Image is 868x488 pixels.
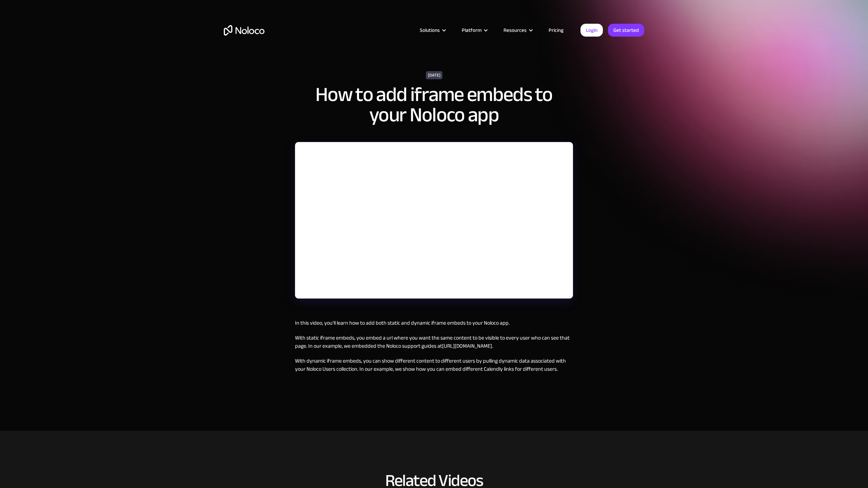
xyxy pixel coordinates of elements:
a: Pricing [540,26,572,35]
div: Solutions [420,26,440,35]
div: Resources [495,26,540,35]
a: [URL][DOMAIN_NAME] [442,341,492,351]
div: [DATE] [426,71,442,79]
iframe: YouTube embed [295,142,573,298]
a: Login [580,24,603,37]
div: Platform [453,26,495,35]
h1: How to add iframe embeds to your Noloco app [298,84,570,125]
a: Get started [608,24,644,37]
div: Resources [504,26,527,35]
p: In this video, you'll learn how to add both static and dynamic iframe embeds to your Noloco app. [295,319,573,327]
p: With static iframe embeds, you embed a url where you want the same content to be visible to every... [295,334,573,350]
div: Platform [462,26,481,35]
a: home [224,25,264,36]
p: With dynamic iframe embeds, you can show different content to different users by pulling dynamic ... [295,357,573,373]
div: Solutions [411,26,453,35]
